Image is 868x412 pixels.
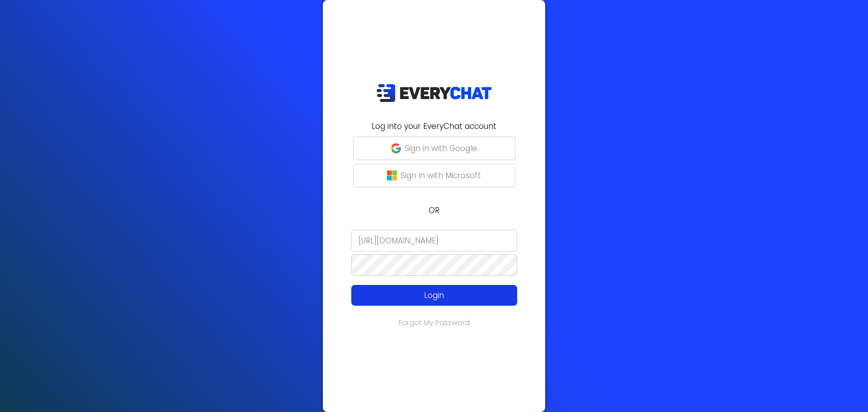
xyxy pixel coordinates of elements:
[351,230,517,251] input: Email
[368,289,500,301] p: Login
[328,120,540,132] h2: Log into your EveryChat account
[351,285,517,306] button: Login
[376,84,492,102] img: EveryChat_logo_dark.png
[328,204,540,216] p: OR
[405,142,477,154] p: Sign in with Google
[401,170,481,181] p: Sign in with Microsoft
[399,317,470,328] a: Forgot My Password
[387,170,397,180] img: microsoft-logo.png
[391,143,401,153] img: google-g.png
[353,137,515,160] button: Sign in with Google
[353,164,515,187] button: Sign in with Microsoft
